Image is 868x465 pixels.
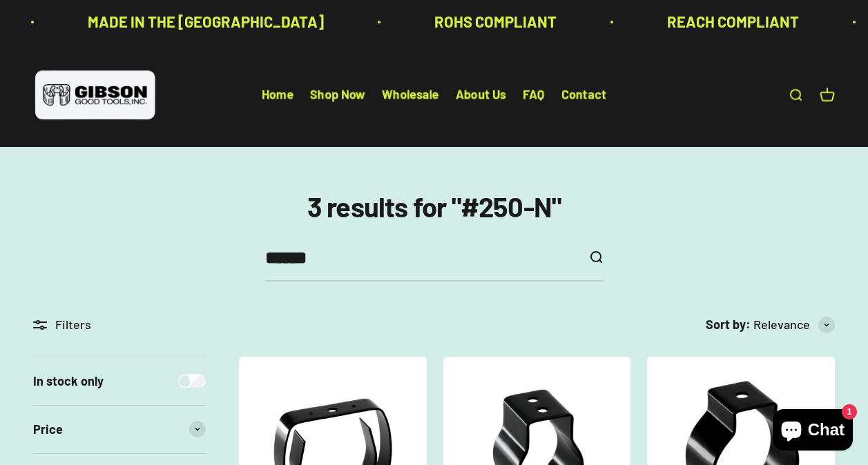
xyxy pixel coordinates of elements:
[33,371,104,391] label: In stock only
[265,244,577,273] input: Search
[753,315,835,335] button: Relevance
[523,88,545,103] a: FAQ
[769,409,857,454] inbox-online-store-chat: Shopify online store chat
[706,315,751,335] span: Sort by:
[262,88,293,103] a: Home
[561,88,606,103] a: Contact
[456,88,506,103] a: About Us
[33,315,206,335] div: Filters
[382,88,439,103] a: Wholesale
[258,10,380,34] p: ROHS COMPLIANT
[33,191,835,221] h1: 3 results for "#250-N"
[33,406,206,453] summary: Price
[310,88,365,103] a: Shop Now
[491,10,623,34] p: REACH COMPLIANT
[33,419,63,439] span: Price
[753,315,810,335] span: Relevance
